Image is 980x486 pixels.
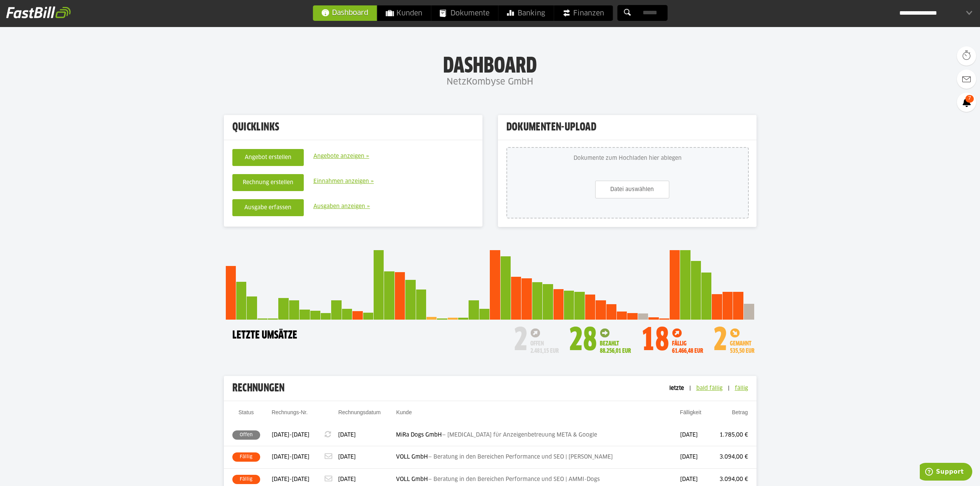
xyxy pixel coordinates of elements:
button: Rechnung erstellen [232,174,304,191]
a: Angebote anzeigen » [313,152,369,161]
a: Dokumente [431,5,498,21]
span: Banking [507,5,545,21]
a: Banking [498,5,553,21]
span: Fällig [232,452,260,462]
span: 7 [965,95,974,103]
a: Ausgaben anzeigen » [313,202,370,212]
span: Kunden [386,5,422,21]
span: | [685,386,695,391]
a: Kunden [377,5,431,21]
th: Status [224,408,260,424]
th: Rechnungsdatum [338,408,396,424]
td: MiRa Dogs GmbH [396,424,680,446]
h3: letzte Umsätze [226,327,297,344]
h3: Dokumenten-Upload [498,115,757,140]
div: offen 2.481,15 EUR [530,328,559,355]
span: | [724,386,733,391]
th: Betrag [708,408,757,424]
a: Dashboard [313,5,377,21]
span: Dokumente zum Hochladen hier ablegen [507,152,748,165]
span: Finanzen [562,5,604,21]
td: 3.094,00 € [708,446,757,469]
iframe: Öffnet ein Widget, in dem Sie weitere Informationen finden [920,463,972,482]
img: fastbill_logo_white.png [6,6,71,19]
span: letzte [669,386,684,391]
a: Finanzen [554,5,613,21]
td: [DATE] [338,446,396,469]
td: [DATE]-[DATE] [260,446,325,469]
td: [DATE] [680,446,708,469]
th: Kunde [396,408,680,424]
span: fällig [735,386,748,391]
div: fällig 61.466,48 EUR [672,328,703,355]
td: VOLL GmbH [396,446,680,469]
button: Angebot erstellen [232,149,304,166]
h3: Quicklinks [224,115,482,140]
div: 2 [713,323,727,359]
td: 1.785,00 € [708,424,757,446]
a: 7 [957,93,976,112]
a: Datei auswählen [595,181,669,198]
h1: Dashboard [77,54,903,75]
th: Rechnungs-Nr. [260,408,325,424]
div: 2 [513,323,528,359]
span: Fällig [232,475,260,484]
div: gemahnt 535,50 EUR [730,328,755,355]
a: Einnahmen anzeigen » [313,177,374,186]
div: bezahlt 88.256,01 EUR [600,328,631,355]
span: Dashboard [321,5,368,20]
td: [DATE]-[DATE] [260,424,325,446]
button: Ausgabe erfassen [232,199,304,216]
span: — [MEDICAL_DATA] für Anzeigenbetreuung META & Google [442,432,597,438]
div: 18 [641,323,669,359]
span: bald fällig [696,386,723,391]
th: Fälligkeit [680,408,708,424]
td: [DATE] [338,424,396,446]
h3: Rechnungen [224,376,661,401]
div: 28 [569,323,597,359]
span: — Beratung in den Bereichen Performance und SEO | [PERSON_NAME] [428,454,613,460]
span: Dokumente [440,5,489,21]
span: — Beratung in den Bereichen Performance und SEO | AMMI-Dogs [428,477,600,482]
td: [DATE] [680,424,708,446]
span: Offen [232,430,260,440]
